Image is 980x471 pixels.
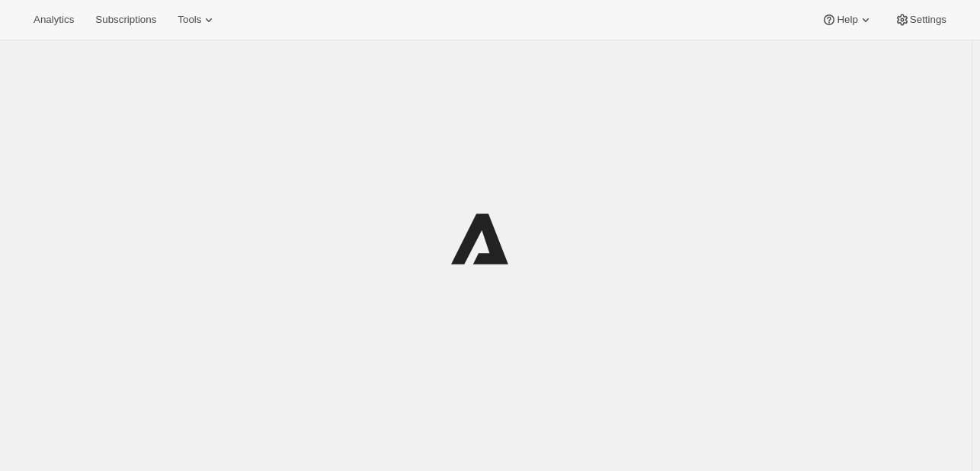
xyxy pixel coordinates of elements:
[178,14,201,26] span: Tools
[95,14,156,26] span: Subscriptions
[886,9,956,30] button: Settings
[812,9,882,30] button: Help
[837,14,857,26] span: Help
[86,9,165,30] button: Subscriptions
[168,9,226,30] button: Tools
[24,9,83,30] button: Analytics
[910,14,946,26] span: Settings
[34,14,74,26] span: Analytics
